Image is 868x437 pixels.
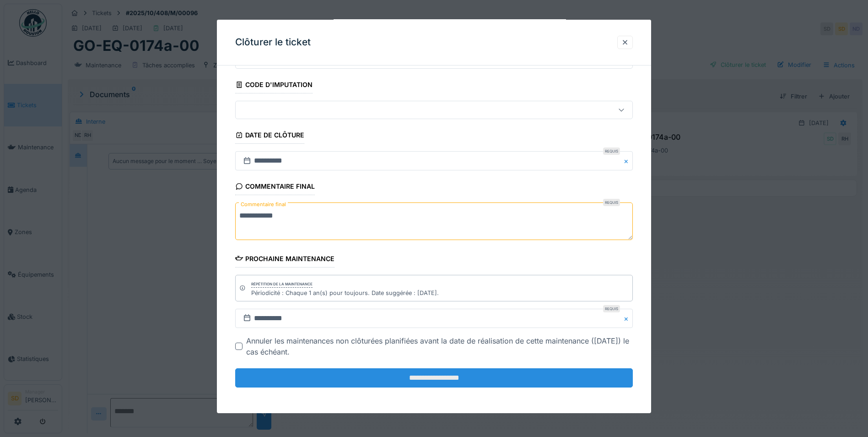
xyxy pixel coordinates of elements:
div: Commentaire final [235,180,315,195]
div: Périodicité : Chaque 1 an(s) pour toujours. Date suggérée : [DATE]. [251,289,439,297]
label: Commentaire final [239,199,288,210]
button: Close [623,151,633,170]
div: Requis [603,305,620,312]
div: Prochaine maintenance [235,252,334,268]
div: Requis [603,147,620,155]
div: Répétition de la maintenance [251,281,313,288]
div: Date de clôture [235,128,304,144]
div: Requis [603,199,620,206]
button: Close [623,309,633,328]
h3: Clôturer le ticket [235,37,311,48]
div: Annuler les maintenances non clôturées planifiées avant la date de réalisation de cette maintenan... [246,335,633,357]
div: Code d'imputation [235,78,313,93]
